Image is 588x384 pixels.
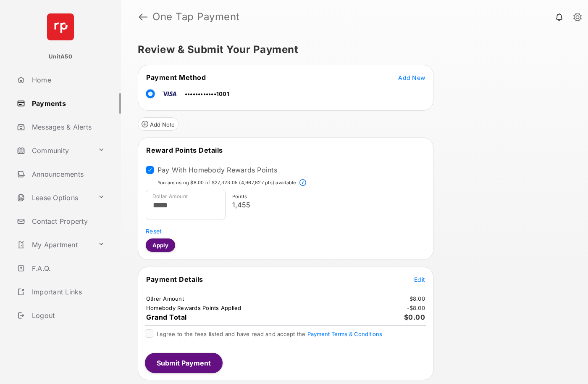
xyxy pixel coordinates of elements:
strong: One Tap Payment [152,12,240,22]
span: Grand Total [146,313,187,321]
a: Payments [13,93,121,114]
td: Other Amount [146,295,184,302]
span: Payment Details [146,275,203,283]
span: Payment Method [146,73,206,82]
a: Messages & Alerts [13,117,121,137]
p: UnitA50 [49,53,72,61]
button: Add Note [138,117,178,131]
button: Reset [146,227,162,235]
p: Points [232,193,422,200]
a: Home [13,70,121,90]
label: Pay With Homebody Rewards Points [157,166,277,174]
a: F.A.Q. [13,258,121,278]
td: - $8.00 [407,304,426,312]
button: I agree to the fees listed and have read and accept the [307,331,382,337]
h5: Review & Submit Your Payment [138,45,564,55]
a: Announcements [13,164,121,184]
a: Contact Property [13,211,121,231]
span: Edit [414,276,425,283]
a: Lease Options [13,188,94,208]
a: Important Links [13,282,108,302]
button: Apply [146,238,175,252]
span: I agree to the fees listed and have read and accept the [157,331,382,337]
span: Reward Points Details [146,146,223,154]
td: $8.00 [409,295,425,302]
img: svg+xml;base64,PHN2ZyB4bWxucz0iaHR0cDovL3d3dy53My5vcmcvMjAwMC9zdmciIHdpZHRoPSI2NCIgaGVpZ2h0PSI2NC... [47,13,74,40]
button: Add New [398,73,425,82]
span: ••••••••••••1001 [185,90,229,97]
td: Homebody Rewards Points Applied [146,304,242,312]
p: You are using $8.00 of $27,323.05 (4,967,827 pts) available [157,179,296,186]
p: 1,455 [232,200,422,210]
span: Reset [146,228,162,235]
a: My Apartment [13,235,94,255]
button: Edit [414,275,425,283]
span: Add New [398,74,425,81]
span: $0.00 [404,313,425,321]
a: Community [13,140,94,161]
a: Logout [13,305,121,326]
button: Submit Payment [145,353,223,373]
